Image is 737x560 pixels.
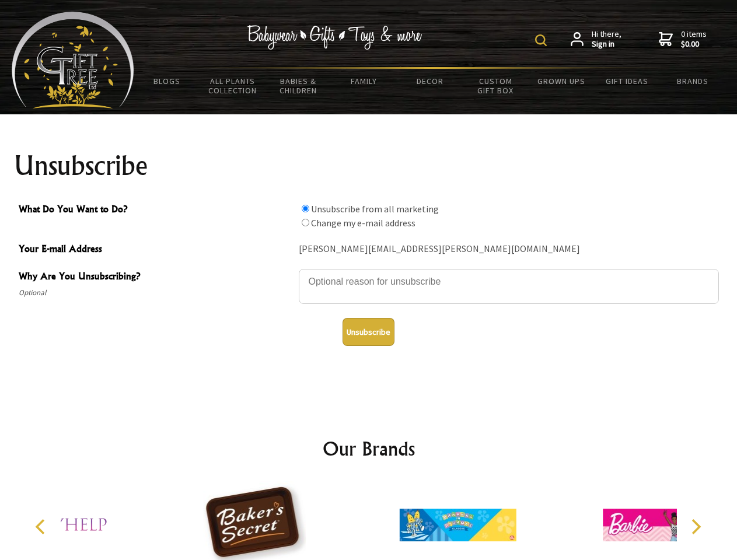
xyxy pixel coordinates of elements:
[592,39,621,50] strong: Sign in
[247,25,422,50] img: Babywear - Gifts - Toys & more
[302,205,309,212] input: What Do You Want to Do?
[592,29,621,50] span: Hi there,
[331,69,397,93] a: Family
[14,152,724,180] h1: Unsubscribe
[19,286,293,300] span: Optional
[660,69,726,93] a: Brands
[23,435,714,463] h2: Our Brands
[19,269,293,286] span: Why Are You Unsubscribing?
[299,269,719,304] textarea: Why Are You Unsubscribing?
[29,514,55,540] button: Previous
[19,242,293,258] span: Your E-mail Address
[397,69,463,93] a: Decor
[299,240,719,258] div: [PERSON_NAME][EMAIL_ADDRESS][PERSON_NAME][DOMAIN_NAME]
[528,69,594,93] a: Grown Ups
[311,217,415,229] label: Change my e-mail address
[19,202,293,219] span: What Do You Want to Do?
[302,219,309,226] input: What Do You Want to Do?
[12,12,134,108] img: Babyware - Gifts - Toys and more...
[463,69,529,103] a: Custom Gift Box
[683,514,708,540] button: Next
[266,69,331,103] a: Babies & Children
[343,318,394,346] button: Unsubscribe
[311,203,439,215] label: Unsubscribe from all marketing
[535,34,547,46] img: product search
[200,69,266,103] a: All Plants Collection
[659,29,707,50] a: 0 items$0.00
[681,29,707,50] span: 0 items
[681,39,707,50] strong: $0.00
[594,69,660,93] a: Gift Ideas
[134,69,200,93] a: BLOGS
[571,29,621,50] a: Hi there,Sign in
